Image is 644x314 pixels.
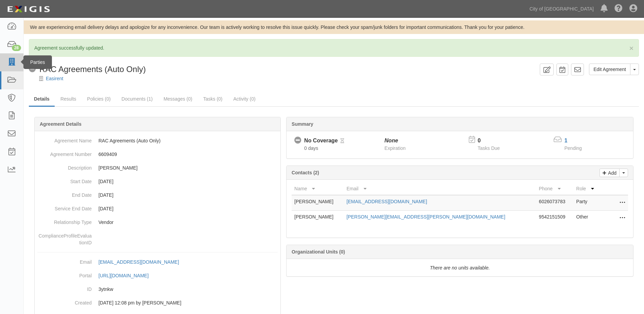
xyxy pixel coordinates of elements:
[37,215,278,229] dd: Vendor
[37,282,278,296] dd: 3ytnkw
[606,169,617,177] p: Add
[37,134,92,144] dt: Agreement Name
[385,145,406,151] span: Expiration
[292,182,344,195] th: Name
[37,175,92,185] dt: Start Date
[385,138,398,143] i: None
[34,45,633,51] p: Agreement successfully updated.
[565,145,582,151] span: Pending
[37,188,278,202] dd: [DATE]
[37,147,278,161] dd: 6609409
[37,215,92,226] dt: Relationship Type
[565,138,568,143] a: 1
[82,92,116,106] a: Policies (0)
[430,265,490,271] i: There are no units available.
[341,139,344,143] i: Pending Review
[292,195,344,211] td: [PERSON_NAME]
[46,76,63,81] a: Easirent
[292,121,313,127] b: Summary
[573,182,601,195] th: Role
[5,3,52,15] img: logo-5460c22ac91f19d4615b14bd174203de0afe785f0fc80cf4dbbc73dc1793850b.png
[37,175,278,188] dd: [DATE]
[573,211,601,226] td: Other
[23,55,52,69] div: Parties
[292,249,345,255] b: Organizational Units (0)
[37,202,278,215] dd: [DATE]
[478,137,508,145] p: 0
[536,182,573,195] th: Phone
[37,296,92,306] dt: Created
[304,137,338,145] div: No Coverage
[24,24,644,31] div: We are experiencing email delivery delays and apologize for any inconvenience. Our team is active...
[116,92,158,106] a: Documents (1)
[304,145,318,151] span: Since 08/19/2025
[55,92,81,106] a: Results
[40,121,81,127] b: Agreement Details
[37,229,92,246] dt: ComplianceProfileEvaluationID
[614,5,623,13] i: Help Center - Complianz
[600,169,620,177] a: Add
[292,211,344,226] td: [PERSON_NAME]
[37,269,92,279] dt: Portal
[37,147,92,158] dt: Agreement Number
[37,202,92,212] dt: Service End Date
[347,214,505,220] a: [PERSON_NAME][EMAIL_ADDRESS][PERSON_NAME][DOMAIN_NAME]
[37,161,92,171] dt: Description
[98,164,278,171] p: [PERSON_NAME]
[98,259,179,265] div: [EMAIL_ADDRESS][DOMAIN_NAME]
[29,66,36,73] i: No Coverage
[198,92,227,106] a: Tasks (0)
[294,137,301,144] i: No Coverage
[37,296,278,310] dd: [DATE] 12:08 pm by [PERSON_NAME]
[39,65,146,74] span: RAC Agreements (Auto Only)
[573,195,601,211] td: Party
[629,45,633,52] button: Close
[29,92,55,107] a: Details
[589,64,630,75] a: Edit Agreement
[344,182,536,195] th: Email
[37,188,92,198] dt: End Date
[228,92,260,106] a: Activity (0)
[629,44,633,52] span: ×
[292,170,319,175] b: Contacts (2)
[37,255,92,265] dt: Email
[12,45,21,51] div: 28
[526,2,597,16] a: City of [GEOGRAPHIC_DATA]
[347,199,427,204] a: [EMAIL_ADDRESS][DOMAIN_NAME]
[37,282,92,293] dt: ID
[98,259,186,265] a: [EMAIL_ADDRESS][DOMAIN_NAME]
[29,64,146,75] div: RAC Agreements (Auto Only)
[98,273,156,278] a: [URL][DOMAIN_NAME]
[37,134,278,147] dd: RAC Agreements (Auto Only)
[536,195,573,211] td: 6026073783
[478,145,500,151] span: Tasks Due
[536,211,573,226] td: 9542151509
[159,92,198,106] a: Messages (0)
